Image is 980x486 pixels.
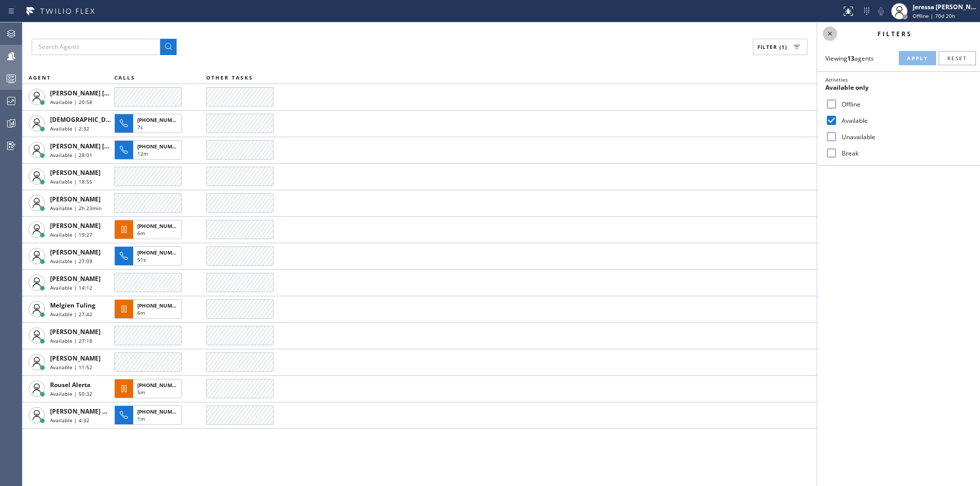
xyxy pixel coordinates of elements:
[50,221,101,230] span: [PERSON_NAME]
[838,133,972,141] label: Unavailable
[137,222,184,229] span: [PHONE_NUMBER]
[838,100,972,109] label: Offline
[137,381,184,389] span: [PHONE_NUMBER]
[206,74,253,81] span: OTHER TASKS
[913,3,977,11] div: Jeressa [PERSON_NAME]
[50,168,101,177] span: [PERSON_NAME]
[50,337,92,344] span: Available | 27:18
[50,407,127,416] span: [PERSON_NAME] Guingos
[50,390,92,397] span: Available | 50:32
[50,195,101,203] span: [PERSON_NAME]
[838,149,972,158] label: Break
[50,125,89,132] span: Available | 2:32
[899,51,936,65] button: Apply
[114,402,185,428] button: [PHONE_NUMBER]1m
[753,39,807,55] button: Filter (1)
[907,55,928,62] span: Apply
[137,256,146,263] span: 51s
[114,217,185,242] button: [PHONE_NUMBER]6m
[50,311,92,318] span: Available | 27:42
[137,150,148,157] span: 12m
[939,51,976,65] button: Reset
[137,415,145,422] span: 1m
[50,89,153,97] span: [PERSON_NAME] [PERSON_NAME]
[50,151,92,159] span: Available | 28:01
[50,178,92,185] span: Available | 18:55
[50,142,153,150] span: [PERSON_NAME] [PERSON_NAME]
[50,115,170,124] span: [DEMOGRAPHIC_DATA][PERSON_NAME]
[137,229,145,237] span: 6m
[50,231,92,238] span: Available | 19:27
[114,111,185,136] button: [PHONE_NUMBER]7s
[825,83,869,92] span: Available only
[50,417,89,424] span: Available | 4:32
[50,327,101,336] span: [PERSON_NAME]
[825,54,874,63] span: Viewing agents
[50,258,92,265] span: Available | 27:09
[50,301,95,310] span: Melgien Tuling
[825,76,972,83] div: Activities
[114,243,185,269] button: [PHONE_NUMBER]51s
[137,302,184,309] span: [PHONE_NUMBER]
[838,116,972,125] label: Available
[137,249,184,256] span: [PHONE_NUMBER]
[137,123,143,131] span: 7s
[847,54,854,63] strong: 13
[50,354,101,363] span: [PERSON_NAME]
[50,364,92,371] span: Available | 11:52
[137,389,145,396] span: 5m
[137,309,145,316] span: 6m
[50,248,101,257] span: [PERSON_NAME]
[50,380,90,389] span: Rousel Alerta
[50,284,92,291] span: Available | 14:12
[29,74,51,81] span: AGENT
[757,43,787,50] span: Filter (1)
[50,204,102,212] span: Available | 2h 23min
[114,137,185,163] button: [PHONE_NUMBER]12m
[874,4,888,18] button: Mute
[877,30,912,38] span: Filters
[50,274,101,283] span: [PERSON_NAME]
[913,12,955,19] span: Offline | 70d 20h
[114,74,135,81] span: CALLS
[114,376,185,401] button: [PHONE_NUMBER]5m
[50,98,92,106] span: Available | 20:58
[137,408,184,415] span: [PHONE_NUMBER]
[137,143,184,150] span: [PHONE_NUMBER]
[947,55,967,62] span: Reset
[114,296,185,322] button: [PHONE_NUMBER]6m
[32,39,160,55] input: Search Agents
[137,116,184,123] span: [PHONE_NUMBER]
